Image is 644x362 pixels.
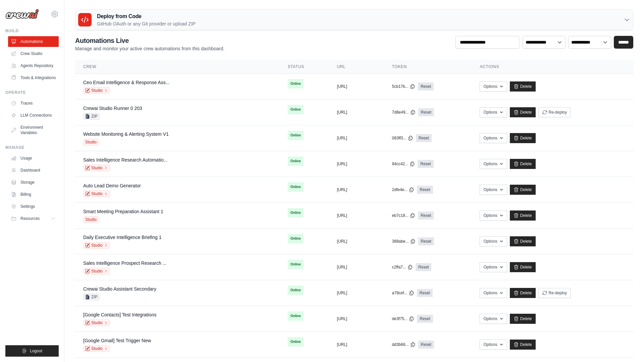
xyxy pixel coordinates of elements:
[8,153,59,164] a: Usage
[75,45,224,52] p: Manage and monitor your active crew automations from this dashboard.
[480,210,507,221] button: Options
[97,20,196,27] p: GitHub OAuth or any Git provider or upload ZIP
[5,9,39,19] img: Logo
[417,289,433,297] a: Reset
[510,107,536,117] a: Delete
[418,108,434,116] a: Reset
[472,60,633,74] th: Actions
[480,340,507,350] button: Options
[416,263,431,271] a: Reset
[510,288,536,298] a: Delete
[288,337,304,347] span: Online
[480,262,507,272] button: Options
[392,84,415,89] button: 5cb17b...
[83,268,110,275] a: Studio
[83,345,110,352] a: Studio
[510,159,536,169] a: Delete
[83,106,142,111] a: Crewai Studio Runner 0 203
[417,186,433,194] a: Reset
[83,131,169,137] a: Website Monitoring & Alerting System V1
[5,145,59,150] div: Manage
[83,235,161,240] a: Daily Executive Intelligence Briefing 1
[510,133,536,143] a: Delete
[8,36,59,47] a: Automations
[83,87,110,94] a: Studio
[288,131,304,140] span: Online
[510,81,536,92] a: Delete
[75,60,280,74] th: Crew
[480,159,507,169] button: Options
[5,345,59,357] button: Logout
[392,316,415,321] button: de3f75...
[288,311,304,321] span: Online
[83,183,141,188] a: Auto Lead Demo Generator
[480,236,507,246] button: Options
[8,98,59,109] a: Traces
[8,177,59,188] a: Storage
[418,160,433,168] a: Reset
[83,209,163,214] a: Smart Meeting Preparation Assistant 1
[392,239,416,244] button: 388abe...
[83,139,99,145] span: Studio
[8,72,59,83] a: Tools & Integrations
[480,107,507,117] button: Options
[83,319,110,326] a: Studio
[329,60,384,74] th: URL
[510,210,536,221] a: Delete
[83,260,166,266] a: Sales Intelligence Prospect Research ...
[418,237,434,245] a: Reset
[510,314,536,324] a: Delete
[288,234,304,243] span: Online
[418,212,434,220] a: Reset
[288,105,304,114] span: Online
[83,242,110,249] a: Studio
[83,338,151,343] a: [Google Gmail] Test Trigger New
[418,341,434,349] a: Reset
[97,12,196,20] h3: Deploy from Code
[280,60,329,74] th: Status
[75,36,224,45] h2: Automations Live
[83,294,100,300] span: ZIP
[8,60,59,71] a: Agents Repository
[8,165,59,176] a: Dashboard
[83,216,99,223] span: Studio
[8,110,59,121] a: LLM Connections
[83,286,156,292] a: Crewai Studio Assistant Secondary
[288,260,304,269] span: Online
[8,122,59,138] a: Environment Variables
[288,157,304,166] span: Online
[418,82,434,90] a: Reset
[8,48,59,59] a: Crew Studio
[480,314,507,324] button: Options
[417,315,433,323] a: Reset
[8,213,59,224] button: Resources
[510,262,536,272] a: Delete
[538,107,571,117] button: Re-deploy
[83,113,100,120] span: ZIP
[538,288,571,298] button: Re-deploy
[510,236,536,246] a: Delete
[480,185,507,195] button: Options
[392,161,415,167] button: 94cc42...
[480,81,507,92] button: Options
[8,189,59,200] a: Billing
[5,90,59,95] div: Operate
[288,79,304,88] span: Online
[83,312,156,317] a: [Google Contacts] Test Integrations
[392,187,415,192] button: 2dfe4e...
[392,264,413,270] button: c2ffa7...
[384,60,472,74] th: Token
[288,286,304,295] span: Online
[416,134,432,142] a: Reset
[392,342,416,347] button: dd3b66...
[8,201,59,212] a: Settings
[392,213,415,218] button: eb7c18...
[288,182,304,192] span: Online
[20,216,40,221] span: Resources
[288,208,304,218] span: Online
[392,290,414,296] button: a78cef...
[510,340,536,350] a: Delete
[30,348,42,354] span: Logout
[83,190,110,197] a: Studio
[83,157,167,163] a: Sales Intelligence Research Automatio...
